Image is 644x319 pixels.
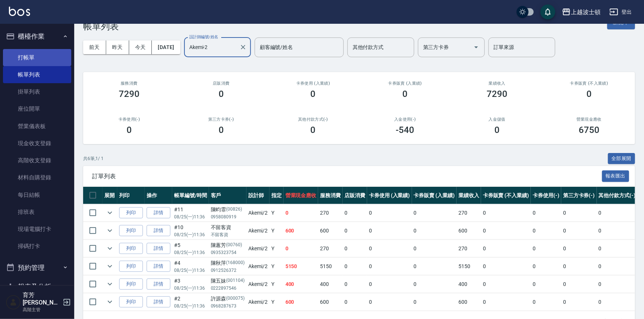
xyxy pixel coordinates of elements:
td: 0 [412,222,457,240]
td: 0 [561,222,597,240]
p: (00826) [226,206,242,214]
button: 預約管理 [3,258,71,277]
td: 600 [284,222,318,240]
p: (168000) [226,259,245,267]
a: 打帳單 [3,49,71,66]
td: 0 [343,276,367,293]
div: 許源森 [211,295,245,303]
td: 0 [531,276,561,293]
td: 0 [412,293,457,311]
a: 詳情 [147,296,170,308]
a: 帳單列表 [3,66,71,83]
th: 操作 [145,187,172,204]
h3: 0 [402,89,408,99]
td: 400 [457,276,481,293]
td: 0 [481,258,531,275]
th: 業績收入 [457,187,481,204]
h2: 入金使用(-) [368,117,442,122]
td: 0 [412,258,457,275]
button: 前天 [83,40,106,54]
td: 5150 [457,258,481,275]
a: 詳情 [147,225,170,237]
td: #5 [172,240,209,257]
td: 0 [284,204,318,222]
div: 陳五妹 [211,277,245,285]
th: 其他付款方式(-) [597,187,638,204]
label: 設計師編號/姓名 [189,34,218,40]
th: 卡券使用 (入業績) [367,187,412,204]
h2: 業績收入 [460,81,534,86]
td: 600 [457,222,481,240]
th: 服務消費 [318,187,343,204]
th: 店販消費 [343,187,367,204]
button: 登出 [607,5,635,19]
button: 列印 [119,225,143,237]
div: 不留客資 [211,224,245,231]
p: 0958080919 [211,214,245,220]
h3: 服務消費 [92,81,166,86]
td: 0 [481,222,531,240]
h3: 0 [586,89,592,99]
p: (000075) [226,295,245,303]
h3: 7290 [487,89,507,99]
a: 掃碼打卡 [3,238,71,255]
td: Akemi /2 [246,293,269,311]
a: 材料自購登錄 [3,169,71,186]
h2: 入金儲值 [460,117,534,122]
button: 櫃檯作業 [3,27,71,46]
td: 0 [343,258,367,275]
a: 每日結帳 [3,186,71,204]
p: 0222897546 [211,285,245,292]
a: 掛單列表 [3,83,71,100]
td: 0 [343,204,367,222]
td: #10 [172,222,209,240]
td: Akemi /2 [246,240,269,257]
th: 設計師 [246,187,269,204]
td: 0 [367,222,412,240]
a: 報表匯出 [602,172,630,179]
td: 0 [367,240,412,257]
p: (001104) [226,277,245,285]
td: 400 [318,276,343,293]
div: 上越波士頓 [571,7,601,17]
button: 全部展開 [608,153,635,165]
td: 0 [481,293,531,311]
td: 0 [343,293,367,311]
td: 600 [318,293,343,311]
td: Akemi /2 [246,258,269,275]
td: Akemi /2 [246,276,269,293]
th: 展開 [102,187,117,204]
button: [DATE] [152,40,180,54]
td: 0 [597,204,638,222]
th: 營業現金應收 [284,187,318,204]
td: 270 [457,240,481,257]
h2: 卡券販賣 (入業績) [368,81,442,86]
td: 0 [481,204,531,222]
h2: 卡券使用 (入業績) [276,81,350,86]
td: 600 [318,222,343,240]
td: 0 [412,240,457,257]
td: 0 [531,293,561,311]
td: Y [269,222,284,240]
td: 0 [561,293,597,311]
td: 0 [531,258,561,275]
td: 0 [561,258,597,275]
td: 0 [412,276,457,293]
td: 0 [561,204,597,222]
th: 卡券販賣 (不入業績) [481,187,531,204]
p: 0968287673 [211,303,245,309]
span: 訂單列表 [92,173,602,180]
td: 0 [367,293,412,311]
td: 0 [343,222,367,240]
button: 上越波士頓 [559,4,604,20]
td: 600 [457,293,481,311]
td: 0 [531,204,561,222]
th: 卡券使用(-) [531,187,561,204]
a: 排班表 [3,204,71,221]
td: 0 [481,276,531,293]
td: 0 [531,240,561,257]
td: 270 [318,240,343,257]
p: 08/25 (一) 11:36 [174,231,207,238]
td: #4 [172,258,209,275]
td: 0 [597,222,638,240]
